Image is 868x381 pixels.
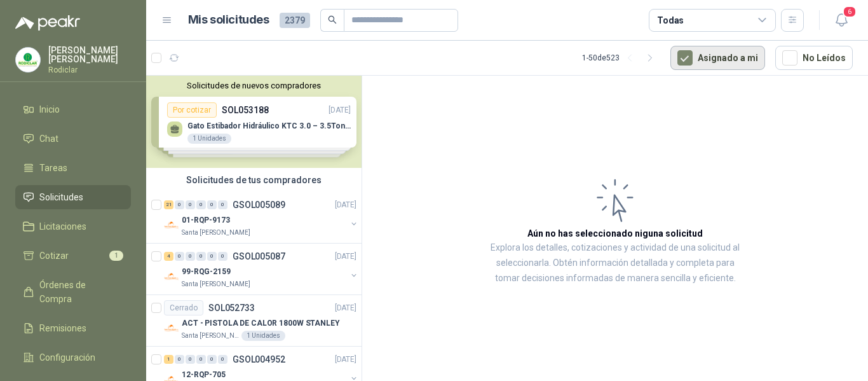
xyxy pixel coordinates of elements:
p: [DATE] [335,251,356,263]
div: 1 - 50 de 523 [582,48,660,68]
p: [PERSON_NAME] [PERSON_NAME] [48,46,131,64]
div: Todas [657,13,684,27]
div: 0 [218,200,227,209]
p: [DATE] [335,302,356,314]
a: Órdenes de Compra [15,273,131,311]
p: GSOL005089 [233,200,285,209]
h3: Aún no has seleccionado niguna solicitud [527,226,703,240]
div: 0 [186,200,195,209]
div: 0 [175,200,184,209]
div: 0 [186,252,195,261]
div: Solicitudes de nuevos compradoresPor cotizarSOL053188[DATE] Gato Estibador Hidráulico KTC 3.0 – 3... [146,76,362,168]
div: 0 [196,200,206,209]
p: Santa [PERSON_NAME] [182,331,239,341]
p: 01-RQP-9173 [182,214,230,226]
button: Asignado a mi [670,46,765,70]
div: 0 [175,355,184,364]
a: Inicio [15,97,131,121]
div: 21 [164,200,173,209]
p: SOL052733 [208,303,255,312]
div: 4 [164,252,173,261]
div: 0 [207,200,217,209]
a: Tareas [15,156,131,180]
div: 1 [164,355,173,364]
p: Rodiclar [48,66,131,74]
span: Inicio [39,102,60,116]
p: [DATE] [335,354,356,366]
button: 6 [830,9,853,32]
span: Cotizar [39,249,69,263]
span: Tareas [39,161,67,175]
span: 2379 [280,13,310,28]
a: Cotizar1 [15,244,131,268]
span: Remisiones [39,321,86,335]
div: 0 [196,252,206,261]
a: 21 0 0 0 0 0 GSOL005089[DATE] Company Logo01-RQP-9173Santa [PERSON_NAME] [164,197,359,238]
div: 0 [196,355,206,364]
p: 12-RQP-705 [182,369,226,381]
a: 4 0 0 0 0 0 GSOL005087[DATE] Company Logo99-RQG-2159Santa [PERSON_NAME] [164,249,359,289]
p: [DATE] [335,199,356,211]
p: ACT - PISTOLA DE CALOR 1800W STANLEY [182,317,340,329]
span: 6 [843,6,857,18]
button: Solicitudes de nuevos compradores [151,81,356,90]
p: Explora los detalles, cotizaciones y actividad de una solicitud al seleccionarla. Obtén informaci... [489,240,741,286]
button: No Leídos [775,46,853,70]
a: Remisiones [15,316,131,340]
a: Configuración [15,345,131,370]
img: Company Logo [164,321,179,336]
p: GSOL004952 [233,355,285,364]
img: Company Logo [16,48,40,72]
span: Solicitudes [39,190,83,204]
span: search [328,15,337,24]
div: 0 [218,355,227,364]
p: Santa [PERSON_NAME] [182,279,250,289]
div: 0 [218,252,227,261]
a: Chat [15,127,131,151]
p: Santa [PERSON_NAME] [182,228,250,238]
div: 0 [186,355,195,364]
a: Licitaciones [15,214,131,239]
img: Logo peakr [15,15,80,31]
span: Chat [39,132,58,146]
span: Licitaciones [39,219,86,233]
a: Solicitudes [15,185,131,209]
span: 1 [109,251,123,261]
img: Company Logo [164,269,179,284]
div: Solicitudes de tus compradores [146,168,362,192]
img: Company Logo [164,218,179,233]
p: GSOL005087 [233,252,285,261]
div: 0 [175,252,184,261]
div: 0 [207,355,217,364]
a: CerradoSOL052733[DATE] Company LogoACT - PISTOLA DE CALOR 1800W STANLEYSanta [PERSON_NAME]1 Unidades [146,295,362,347]
h1: Mis solicitudes [188,11,269,29]
p: 99-RQG-2159 [182,266,231,278]
span: Órdenes de Compra [39,278,119,306]
div: Cerrado [164,300,203,315]
div: 0 [207,252,217,261]
div: 1 Unidades [241,331,285,341]
span: Configuración [39,350,95,364]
